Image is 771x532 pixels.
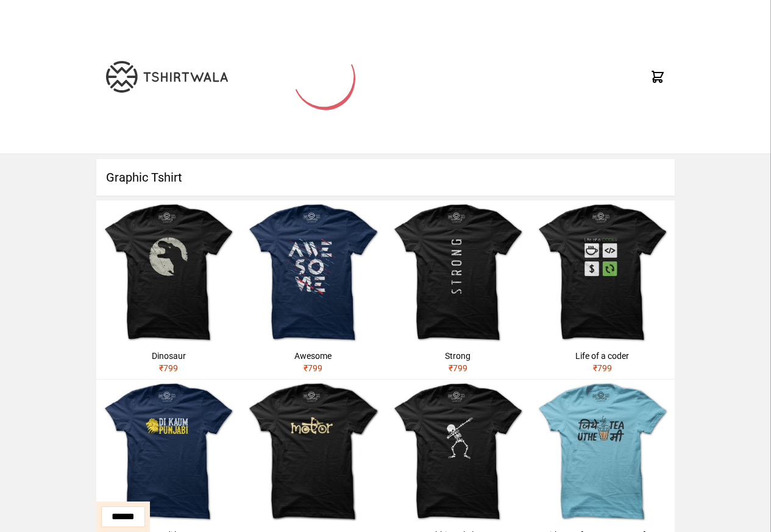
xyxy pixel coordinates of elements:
[101,350,236,362] div: Dinosaur
[593,363,612,373] span: ₹ 799
[96,159,675,196] h1: Graphic Tshirt
[106,61,228,93] img: TW-LOGO-400-104.png
[386,200,530,345] img: strong.jpg
[391,350,525,362] div: Strong
[96,380,241,524] img: shera-di-kaum-punjabi-1.jpg
[386,200,530,379] a: Strong₹799
[530,200,675,379] a: Life of a coder₹799
[241,200,385,345] img: awesome.jpg
[246,350,380,362] div: Awesome
[386,380,530,524] img: skeleton-dabbing.jpg
[241,200,385,379] a: Awesome₹799
[530,380,675,524] img: jithe-tea-uthe-me.jpg
[241,380,385,524] img: motor.jpg
[449,363,467,373] span: ₹ 799
[535,350,670,362] div: Life of a coder
[96,200,241,345] img: dinosaur.jpg
[159,363,178,373] span: ₹ 799
[530,200,675,345] img: life-of-a-coder.jpg
[96,200,241,379] a: Dinosaur₹799
[304,363,322,373] span: ₹ 799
